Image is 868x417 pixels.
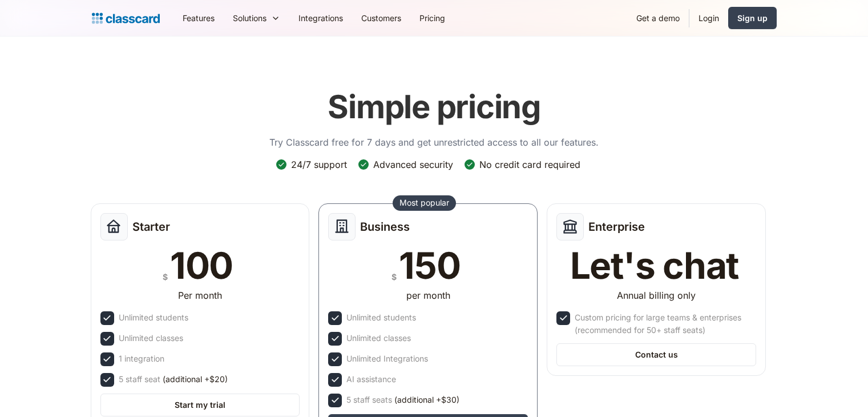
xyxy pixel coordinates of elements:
div: Solutions [224,5,289,31]
a: Integrations [289,5,352,31]
div: 1 integration [119,352,164,365]
div: Unlimited students [119,311,188,324]
div: 100 [170,247,233,284]
a: Login [689,5,728,31]
div: Most popular [399,197,449,209]
div: Advanced security [373,158,453,171]
a: Get a demo [627,5,689,31]
h2: Starter [132,220,170,234]
div: per month [406,288,450,302]
a: Pricing [410,5,454,31]
a: home [92,10,160,26]
div: $ [163,270,168,284]
h1: Simple pricing [328,88,540,126]
div: Let's chat [570,247,739,284]
span: (additional +$20) [163,373,228,386]
a: Start my trial [100,394,300,416]
div: Per month [178,288,222,302]
a: Sign up [728,7,777,29]
div: Solutions [233,12,267,24]
div: 24/7 support [291,158,347,171]
a: Features [173,5,224,31]
div: Unlimited students [346,311,416,324]
div: Sign up [737,12,768,24]
div: 150 [399,247,460,284]
div: No credit card required [479,158,580,171]
div: Unlimited Integrations [346,352,428,365]
a: Contact us [556,343,756,366]
div: 5 staff seat [119,373,228,386]
div: $ [391,270,397,284]
span: (additional +$30) [394,394,459,406]
div: 5 staff seats [346,394,459,406]
p: Try Classcard free for 7 days and get unrestricted access to all our features. [269,135,599,149]
h2: Enterprise [588,220,645,234]
a: Customers [352,5,410,31]
div: Unlimited classes [119,332,183,344]
h2: Business [360,220,410,234]
div: Custom pricing for large teams & enterprises (recommended for 50+ staff seats) [575,311,754,336]
div: Annual billing only [617,288,696,302]
div: AI assistance [346,373,396,386]
div: Unlimited classes [346,332,411,344]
